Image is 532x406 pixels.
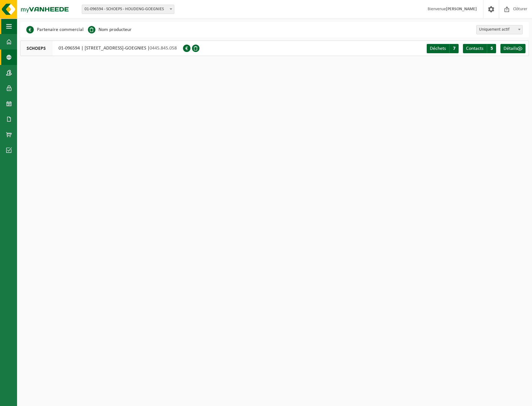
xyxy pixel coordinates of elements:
span: 0445.845.058 [150,46,177,51]
a: Déchets 7 [427,44,459,53]
span: Uniquement actif [477,25,522,34]
a: Détails [500,44,525,53]
span: Détails [504,46,517,51]
span: SCHOEPS [20,41,52,56]
span: Contacts [466,46,483,51]
span: 7 [449,44,459,53]
strong: [PERSON_NAME] [446,7,477,11]
span: 5 [487,44,496,53]
span: 01-096594 - SCHOEPS - HOUDENG-GOEGNIES [82,5,174,14]
span: 01-096594 - SCHOEPS - HOUDENG-GOEGNIES [82,5,174,14]
span: Déchets [430,46,446,51]
a: Contacts 5 [463,44,496,53]
span: Uniquement actif [476,25,523,34]
li: Nom producteur [88,25,132,34]
div: 01-096594 | [STREET_ADDRESS]-GOEGNIES | [20,41,183,56]
li: Partenaire commercial [26,25,84,34]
